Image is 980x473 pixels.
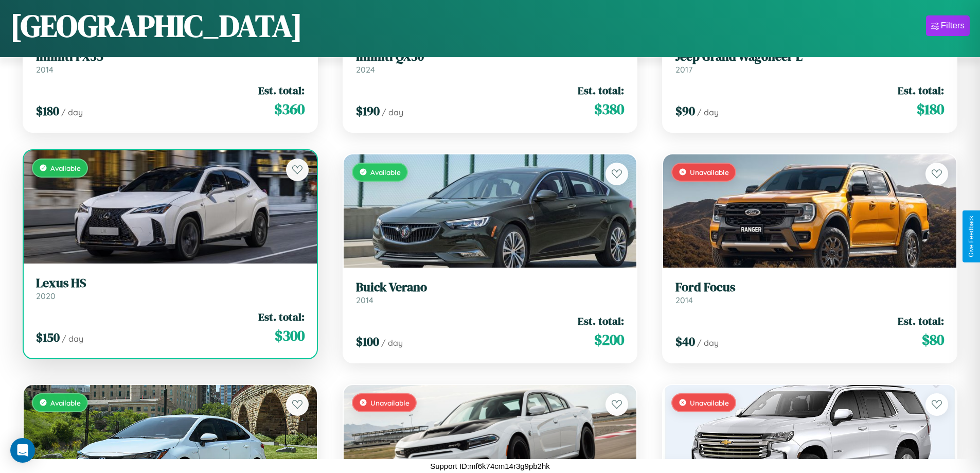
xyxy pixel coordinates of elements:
[675,333,695,350] span: $ 40
[356,49,625,75] a: Infiniti QX502024
[356,102,380,119] span: $ 190
[697,338,719,348] span: / day
[356,280,625,295] h3: Buick Verano
[370,168,401,177] span: Available
[922,329,944,350] span: $ 80
[968,216,975,257] div: Give Feedback
[370,398,409,407] span: Unavailable
[898,83,944,98] span: Est. total:
[381,338,403,348] span: / day
[36,276,305,301] a: Lexus HS2020
[917,99,944,119] span: $ 180
[675,49,944,75] a: Jeep Grand Wagoneer L2017
[594,99,624,119] span: $ 380
[36,102,59,119] span: $ 180
[36,49,305,64] h3: Infiniti FX35
[382,107,403,117] span: / day
[941,21,965,31] div: Filters
[36,64,54,75] span: 2014
[258,309,305,324] span: Est. total:
[36,291,56,301] span: 2020
[50,164,81,172] span: Available
[675,280,944,305] a: Ford Focus2014
[430,459,550,473] p: Support ID: mf6k74cm14r3g9pb2hk
[36,49,305,75] a: Infiniti FX352014
[356,49,625,64] h3: Infiniti QX50
[690,398,729,407] span: Unavailable
[926,15,970,36] button: Filters
[578,83,624,98] span: Est. total:
[697,107,719,117] span: / day
[356,280,625,305] a: Buick Verano2014
[356,64,375,75] span: 2024
[898,313,944,328] span: Est. total:
[62,334,83,344] span: / day
[356,333,379,350] span: $ 100
[690,168,729,177] span: Unavailable
[675,280,944,295] h3: Ford Focus
[594,329,624,350] span: $ 200
[675,49,944,64] h3: Jeep Grand Wagoneer L
[675,64,692,75] span: 2017
[578,313,624,328] span: Est. total:
[356,295,373,305] span: 2014
[10,5,302,47] h1: [GEOGRAPHIC_DATA]
[675,102,695,119] span: $ 90
[36,329,60,346] span: $ 150
[36,276,305,291] h3: Lexus HS
[61,107,83,117] span: / day
[275,325,305,346] span: $ 300
[50,398,81,407] span: Available
[10,438,35,463] div: Open Intercom Messenger
[274,99,305,119] span: $ 360
[675,295,693,305] span: 2014
[258,83,305,98] span: Est. total:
